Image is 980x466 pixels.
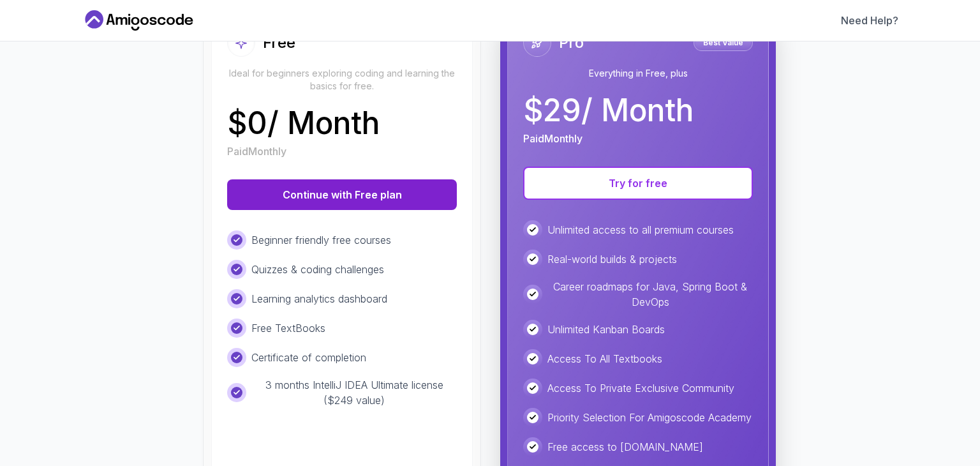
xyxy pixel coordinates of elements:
[547,322,665,337] p: Unlimited Kanban Boards
[523,131,583,146] p: Paid Monthly
[251,232,391,248] p: Beginner friendly free courses
[547,439,703,455] p: Free access to [DOMAIN_NAME]
[523,167,753,200] button: Try for free
[547,351,662,366] p: Access To All Textbooks
[227,108,380,139] p: $ 0 / Month
[251,320,325,336] p: Free TextBooks
[251,350,366,365] p: Certificate of completion
[251,262,384,277] p: Quizzes & coding challenges
[523,95,694,126] p: $ 29 / Month
[695,36,751,49] p: Best Value
[227,144,286,159] p: Paid Monthly
[841,13,898,28] a: Need Help?
[559,33,584,53] h2: Pro
[547,252,677,267] p: Real-world builds & projects
[227,179,457,210] button: Continue with Free plan
[547,222,734,237] p: Unlimited access to all premium courses
[547,380,734,396] p: Access To Private Exclusive Community
[547,279,753,310] p: Career roadmaps for Java, Spring Boot & DevOps
[251,291,387,306] p: Learning analytics dashboard
[547,410,752,425] p: Priority Selection For Amigoscode Academy
[227,67,457,93] p: Ideal for beginners exploring coding and learning the basics for free.
[523,67,753,80] p: Everything in Free, plus
[251,377,457,408] p: 3 months IntelliJ IDEA Ultimate license ($249 value)
[263,33,295,53] h2: Free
